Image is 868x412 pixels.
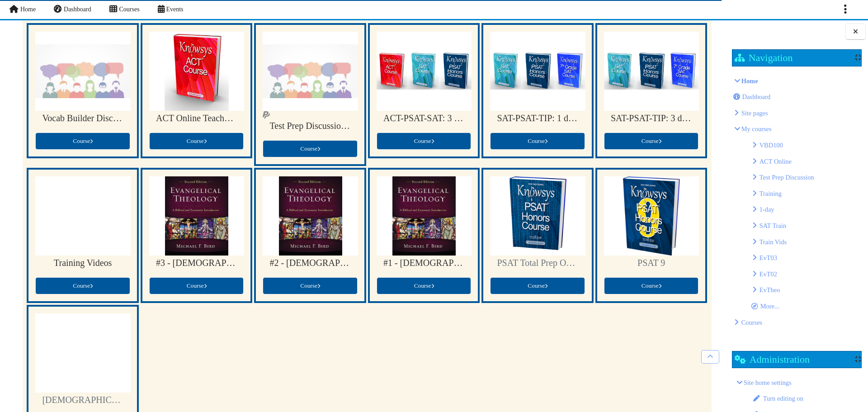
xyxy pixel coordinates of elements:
[119,6,139,13] span: Courses
[855,355,861,363] div: Show / hide the block
[734,75,860,329] li: Home
[741,109,768,117] span: Knowsys Educational Services LLC
[490,277,585,294] a: Course
[760,303,779,310] span: More...
[42,113,123,123] a: Vocab Builder Discussion Forum
[73,282,93,289] span: Course
[759,174,814,181] a: Test Prep Discussion
[752,171,860,184] li: Test Prep Discussion
[604,133,699,150] a: Course
[759,222,787,229] a: SAT Train
[149,133,244,150] a: Course
[734,107,860,119] li: Knowsys Educational Services LLC
[741,319,763,326] a: Courses
[377,277,472,294] a: Course
[855,54,861,61] div: Show / hide the block
[735,52,793,63] h2: Navigation
[752,300,860,313] li: More...
[642,137,661,144] span: Course
[752,203,860,216] li: 1-day
[497,258,578,268] a: PSAT Total Prep Online Teacher Materials
[751,303,779,310] a: More...
[759,190,782,197] a: Training
[497,113,578,123] a: SAT-PSAT-TIP: 1 day Training
[752,268,860,280] li: EvT02
[844,4,847,14] i: Actions menu
[734,123,860,313] li: My courses
[377,133,472,150] a: Course
[414,282,434,289] span: Course
[42,258,123,268] a: Training Videos
[35,133,130,150] a: Course
[735,354,810,365] h2: Administration
[734,90,860,103] li: Dashboard
[263,111,270,118] img: PayPal
[414,137,434,144] span: Course
[759,158,792,165] a: ACT Online
[752,139,860,152] li: VBD100
[759,238,787,246] a: Train Vids
[528,137,547,144] span: Course
[759,254,777,261] a: EvT03
[35,277,130,294] a: Course
[752,187,860,200] li: Training
[263,277,358,294] a: Course
[734,316,860,329] li: Courses
[752,284,860,296] li: EvTheo
[611,258,692,268] a: PSAT 9
[528,282,547,289] span: Course
[742,93,771,100] span: Dashboard
[300,282,320,289] span: Course
[383,258,465,268] a: #1 - [DEMOGRAPHIC_DATA] Theology
[752,155,860,168] li: ACT Online
[642,282,661,289] span: Course
[759,286,780,294] a: EvTheo
[383,113,465,123] a: ACT-PSAT-SAT: 3 day Training
[759,142,783,149] a: VBD100
[73,137,93,144] span: Course
[733,93,771,100] a: Dashboard
[42,395,123,405] a: [DEMOGRAPHIC_DATA] History
[744,379,792,386] span: Site home settings
[263,140,358,157] a: Course
[752,251,860,264] li: EvT03
[149,277,244,294] a: Course
[753,395,803,402] a: Turn editing on
[759,206,774,213] a: 1-day
[752,236,860,248] li: Train Vids
[156,113,237,123] a: ACT Online Teacher Materials
[611,113,692,123] a: SAT-PSAT-TIP: 3 day Training
[20,6,36,13] span: Home
[269,258,351,268] a: #2 - [DEMOGRAPHIC_DATA] Theology
[752,219,860,232] li: SAT Train
[741,77,758,85] a: Home
[300,145,320,152] span: Course
[604,277,699,294] a: Course
[187,282,207,289] span: Course
[269,121,351,131] a: Test Prep Discussion Forum
[741,125,772,133] a: My courses
[187,137,207,144] span: Course
[166,6,183,13] span: Events
[64,6,91,13] span: Dashboard
[490,133,585,150] a: Course
[759,270,777,278] a: EvT02
[156,258,237,268] a: #3 - [DEMOGRAPHIC_DATA] Theology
